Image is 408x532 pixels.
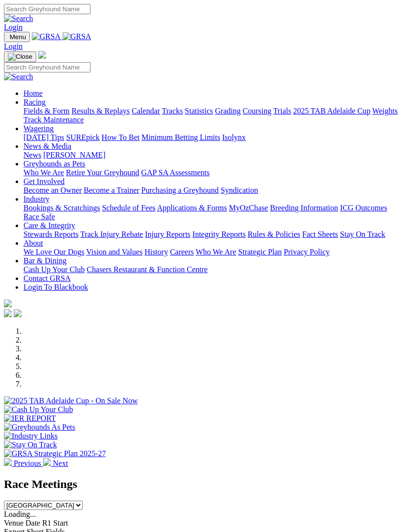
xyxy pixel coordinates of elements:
[23,98,45,106] a: Racing
[23,168,64,177] a: Who We Are
[23,204,404,221] div: Industry
[63,32,91,41] img: GRSA
[4,405,73,414] img: Cash Up Your Club
[221,186,258,194] a: Syndication
[4,23,23,31] a: Login
[23,186,82,194] a: Become an Owner
[42,519,68,527] span: R1 Start
[102,133,140,141] a: How To Bet
[38,51,46,59] img: logo-grsa-white.png
[144,248,168,256] a: History
[4,458,12,466] img: chevron-left-pager-white.svg
[14,309,22,317] img: twitter.svg
[293,107,370,115] a: 2025 TAB Adelaide Cup
[4,478,404,491] h2: Race Meetings
[196,248,236,256] a: Who We Are
[4,62,91,72] input: Search
[192,230,246,238] a: Integrity Reports
[4,309,12,317] img: facebook.svg
[4,423,75,432] img: Greyhounds As Pets
[4,440,57,449] img: Stay On Track
[23,221,75,230] a: Care & Integrity
[145,230,190,238] a: Injury Reports
[23,230,78,238] a: Stewards Reports
[270,204,338,212] a: Breeding Information
[185,107,213,115] a: Statistics
[132,107,160,115] a: Calendar
[141,133,220,141] a: Minimum Betting Limits
[170,248,194,256] a: Careers
[141,168,210,177] a: GAP SA Assessments
[4,432,58,440] img: Industry Links
[66,133,99,141] a: SUREpick
[23,133,404,142] div: Wagering
[86,248,142,256] a: Vision and Values
[43,459,68,467] a: Next
[23,283,88,291] a: Login To Blackbook
[229,204,268,212] a: MyOzChase
[372,107,398,115] a: Weights
[23,230,404,239] div: Care & Integrity
[23,212,55,221] a: Race Safe
[23,142,71,150] a: News & Media
[215,107,241,115] a: Grading
[4,51,36,62] button: Toggle navigation
[66,168,139,177] a: Retire Your Greyhound
[23,151,41,159] a: News
[23,151,404,160] div: News & Media
[23,265,85,274] a: Cash Up Your Club
[23,239,43,247] a: About
[87,265,207,274] a: Chasers Restaurant & Function Centre
[43,151,105,159] a: [PERSON_NAME]
[4,519,23,527] span: Venue
[23,248,404,256] div: About
[4,42,23,50] a: Login
[4,414,56,423] img: IER REPORT
[23,168,404,177] div: Greyhounds as Pets
[302,230,338,238] a: Fact Sheets
[248,230,300,238] a: Rules & Policies
[71,107,130,115] a: Results & Replays
[23,133,64,141] a: [DATE] Tips
[53,459,68,467] span: Next
[10,33,26,41] span: Menu
[4,300,12,307] img: logo-grsa-white.png
[23,265,404,274] div: Bar & Dining
[23,186,404,195] div: Get Involved
[43,458,51,466] img: chevron-right-pager-white.svg
[8,53,32,61] img: Close
[23,177,65,185] a: Get Involved
[284,248,330,256] a: Privacy Policy
[80,230,143,238] a: Track Injury Rebate
[23,160,85,168] a: Greyhounds as Pets
[14,459,41,467] span: Previous
[243,107,272,115] a: Coursing
[4,4,91,14] input: Search
[4,32,30,42] button: Toggle navigation
[238,248,282,256] a: Strategic Plan
[84,186,139,194] a: Become a Trainer
[141,186,219,194] a: Purchasing a Greyhound
[23,248,84,256] a: We Love Our Dogs
[23,89,43,97] a: Home
[23,195,49,203] a: Industry
[23,274,70,282] a: Contact GRSA
[340,204,387,212] a: ICG Outcomes
[273,107,291,115] a: Trials
[162,107,183,115] a: Tracks
[4,449,106,458] img: GRSA Strategic Plan 2025-27
[4,14,33,23] img: Search
[102,204,155,212] a: Schedule of Fees
[23,107,69,115] a: Fields & Form
[4,72,33,81] img: Search
[32,32,61,41] img: GRSA
[23,124,54,133] a: Wagering
[4,510,36,518] span: Loading...
[25,519,40,527] span: Date
[4,459,43,467] a: Previous
[23,204,100,212] a: Bookings & Scratchings
[222,133,246,141] a: Isolynx
[157,204,227,212] a: Applications & Forms
[340,230,385,238] a: Stay On Track
[4,396,138,405] img: 2025 TAB Adelaide Cup - On Sale Now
